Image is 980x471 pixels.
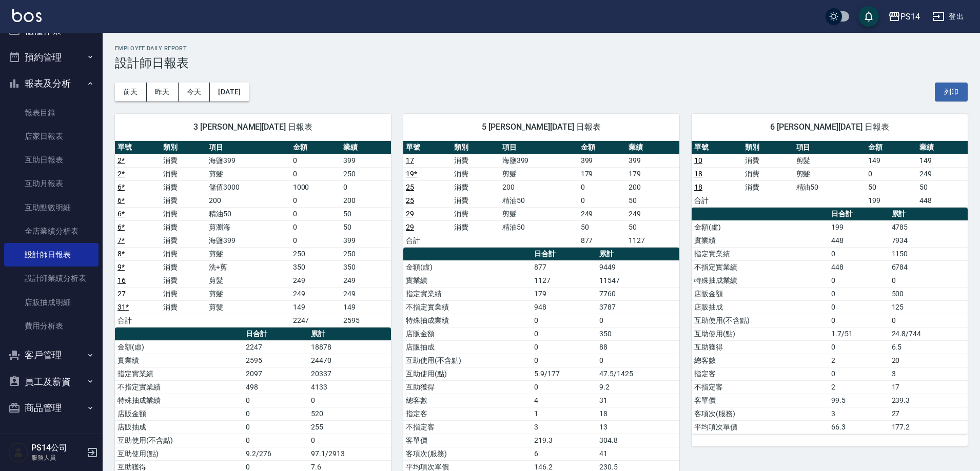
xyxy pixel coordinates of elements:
td: 互助使用(點) [115,447,243,460]
td: 877 [532,260,597,274]
td: 200 [206,194,290,207]
td: 0 [532,327,597,340]
td: 0 [578,180,626,194]
td: 31 [597,394,679,407]
td: 合計 [403,234,452,247]
td: 448 [829,260,889,274]
th: 類別 [452,141,500,154]
td: 店販金額 [403,327,532,340]
td: 特殊抽成業績 [692,274,829,287]
td: 總客數 [403,394,532,407]
td: 177.2 [889,420,968,434]
button: 預約管理 [4,44,99,71]
td: 1000 [290,180,341,194]
th: 累計 [308,327,391,341]
td: 6784 [889,260,968,274]
td: 179 [626,167,679,180]
td: 498 [243,380,308,394]
td: 消費 [161,234,206,247]
span: 6 [PERSON_NAME][DATE] 日報表 [704,122,955,132]
td: 6.5 [889,340,968,354]
td: 249 [626,207,679,220]
button: save [858,6,879,27]
td: 3 [889,367,968,380]
td: 50 [626,220,679,234]
td: 剪髮 [206,167,290,180]
td: 219.3 [532,434,597,447]
td: 0 [532,380,597,394]
button: 客戶管理 [4,342,99,368]
td: 合計 [692,194,742,207]
td: 0 [243,420,308,434]
td: 0 [532,354,597,367]
button: 昨天 [147,83,179,101]
td: 0 [243,407,308,420]
td: 剪髮 [206,274,290,287]
a: 29 [406,210,414,218]
td: 250 [341,167,391,180]
td: 255 [308,420,391,434]
td: 249 [917,167,968,180]
td: 50 [866,180,916,194]
td: 消費 [742,180,793,194]
td: 0 [829,247,889,260]
td: 3787 [597,300,679,314]
td: 不指定客 [403,420,532,434]
td: 不指定客 [692,380,829,394]
a: 互助點數明細 [4,196,99,219]
td: 消費 [161,247,206,260]
td: 4785 [889,220,968,234]
td: 客項次(服務) [692,407,829,420]
td: 17 [889,380,968,394]
td: 剪髮 [794,167,866,180]
td: 消費 [161,287,206,300]
td: 0 [532,314,597,327]
td: 66.3 [829,420,889,434]
a: 18 [694,170,702,178]
td: 3 [532,420,597,434]
td: 剪瀏海 [206,220,290,234]
button: [DATE] [210,83,249,101]
td: 不指定實業績 [115,380,243,394]
td: 總客數 [692,354,829,367]
td: 消費 [742,167,793,180]
a: 27 [117,290,126,298]
th: 業績 [626,141,679,154]
td: 5.9/177 [532,367,597,380]
th: 業績 [917,141,968,154]
td: 448 [829,234,889,247]
td: 海鹽399 [206,154,290,167]
td: 互助使用(不含點) [115,434,243,447]
td: 互助使用(點) [403,367,532,380]
td: 4 [532,394,597,407]
td: 199 [866,194,916,207]
td: 互助獲得 [403,380,532,394]
td: 13 [597,420,679,434]
td: 店販金額 [115,407,243,420]
button: 報表及分析 [4,70,99,97]
td: 洗+剪 [206,260,290,274]
td: 9449 [597,260,679,274]
td: 客單價 [403,434,532,447]
td: 0 [290,194,341,207]
a: 互助月報表 [4,172,99,195]
td: 指定客 [403,407,532,420]
td: 0 [243,394,308,407]
th: 金額 [578,141,626,154]
td: 0 [290,207,341,220]
button: 員工及薪資 [4,368,99,395]
td: 1 [532,407,597,420]
th: 業績 [341,141,391,154]
td: 4133 [308,380,391,394]
th: 金額 [866,141,916,154]
td: 399 [626,154,679,167]
td: 2247 [243,340,308,354]
td: 精油50 [500,220,578,234]
td: 剪髮 [500,207,578,220]
td: 7760 [597,287,679,300]
td: 249 [341,274,391,287]
button: 商品管理 [4,395,99,421]
td: 0 [889,314,968,327]
td: 指定實業績 [692,247,829,260]
td: 2247 [290,314,341,327]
